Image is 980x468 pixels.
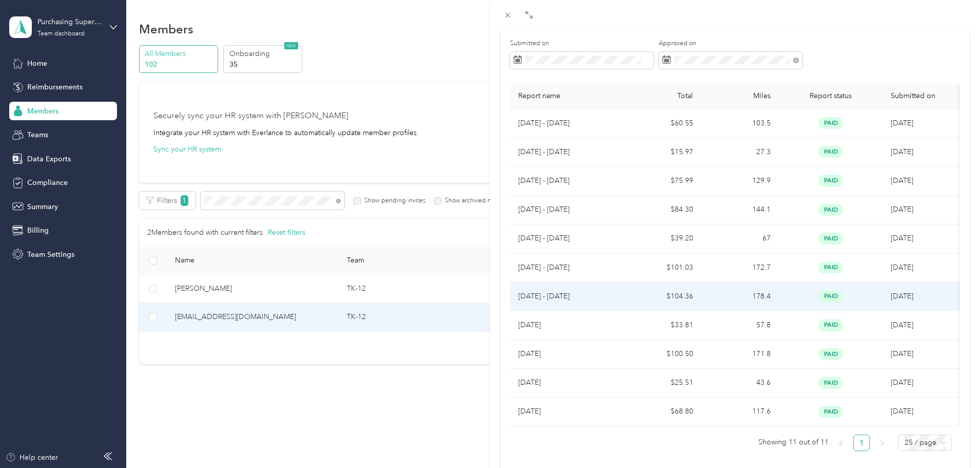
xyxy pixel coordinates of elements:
span: paid [818,233,843,245]
span: paid [818,261,843,273]
span: left [838,440,844,446]
span: [DATE] [891,378,913,387]
p: [DATE] [518,377,616,388]
span: paid [818,290,843,302]
p: [DATE] - [DATE] [518,118,616,129]
a: 1 [854,435,869,451]
td: 103.5 [701,109,779,138]
td: $60.55 [624,109,701,138]
td: $100.50 [624,340,701,369]
td: 129.9 [701,166,779,195]
span: paid [818,377,843,389]
span: paid [818,146,843,158]
div: Miles [710,91,771,100]
td: $101.03 [624,253,701,282]
p: [DATE] - [DATE] [518,233,616,244]
p: [DATE] [518,320,616,331]
iframe: Everlance-gr Chat Button Frame [923,410,980,468]
span: paid [818,175,843,186]
td: $25.51 [624,369,701,398]
span: [DATE] [891,147,913,156]
span: [DATE] [891,349,913,358]
span: paid [818,319,843,331]
span: Showing 11 out of 11 [758,435,829,450]
li: Previous Page [833,435,849,451]
label: Submitted on [510,39,654,48]
td: $68.80 [624,398,701,426]
li: 1 [853,435,870,451]
button: right [874,435,890,451]
p: [DATE] - [DATE] [518,204,616,215]
div: Page Size [898,435,952,451]
span: [DATE] [891,119,913,127]
td: 171.8 [701,340,779,369]
p: [DATE] [518,348,616,360]
span: paid [818,348,843,360]
p: [DATE] - [DATE] [518,291,616,302]
p: [DATE] [518,406,616,417]
td: 178.4 [701,282,779,311]
li: Next Page [874,435,890,451]
span: Report status [787,91,874,100]
span: [DATE] [891,321,913,329]
span: [DATE] [891,205,913,214]
th: Submitted on [883,83,960,109]
td: $39.20 [624,224,701,253]
span: 25 / page [905,435,946,451]
th: Report name [510,83,624,109]
span: [DATE] [891,263,913,272]
span: [DATE] [891,234,913,242]
span: paid [818,117,843,129]
p: [DATE] - [DATE] [518,262,616,273]
span: [DATE] [891,407,913,416]
span: paid [818,204,843,216]
label: Approved on [659,39,802,48]
span: [DATE] [891,176,913,185]
p: [DATE] - [DATE] [518,175,616,186]
button: left [833,435,849,451]
td: $84.30 [624,196,701,224]
td: 27.3 [701,138,779,166]
td: 57.8 [701,311,779,340]
td: $15.97 [624,138,701,166]
td: 144.1 [701,196,779,224]
span: [DATE] [891,292,913,301]
td: 43.6 [701,369,779,398]
span: right [879,440,885,446]
td: $75.99 [624,166,701,195]
td: 117.6 [701,398,779,426]
div: Total [632,91,693,100]
td: $33.81 [624,311,701,340]
span: paid [818,406,843,418]
p: [DATE] - [DATE] [518,146,616,158]
td: 67 [701,224,779,253]
td: $104.36 [624,282,701,311]
td: 172.7 [701,253,779,282]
